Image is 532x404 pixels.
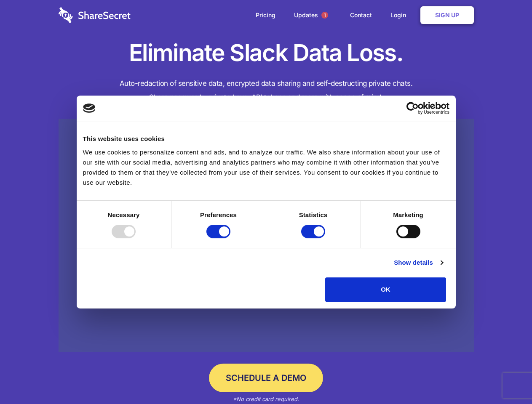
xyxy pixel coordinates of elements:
h1: Eliminate Slack Data Loss. [59,38,474,68]
a: Sign Up [420,6,474,24]
strong: Necessary [108,211,140,218]
a: Pricing [247,2,284,28]
em: *No credit card required. [233,396,299,402]
a: Schedule a Demo [209,364,323,392]
strong: Statistics [299,211,328,218]
img: logo-wordmark-white-trans-d4663122ce5f474addd5e946df7df03e33cb6a1c49d2221995e7729f52c070b2.svg [59,7,131,23]
a: Contact [342,2,380,28]
strong: Preferences [200,211,237,218]
strong: Marketing [393,211,423,218]
a: Usercentrics Cookiebot - opens in a new window [376,102,449,114]
div: We use cookies to personalize content and ads, and to analyze our traffic. We also share informat... [83,147,449,188]
img: logo [83,104,96,113]
span: 1 [321,12,328,19]
button: OK [325,277,446,302]
a: Show details [394,258,443,268]
a: Wistia video thumbnail [59,119,474,352]
a: Login [382,2,419,28]
h4: Auto-redaction of sensitive data, encrypted data sharing and self-destructing private chats. Shar... [59,77,474,104]
div: This website uses cookies [83,134,449,144]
